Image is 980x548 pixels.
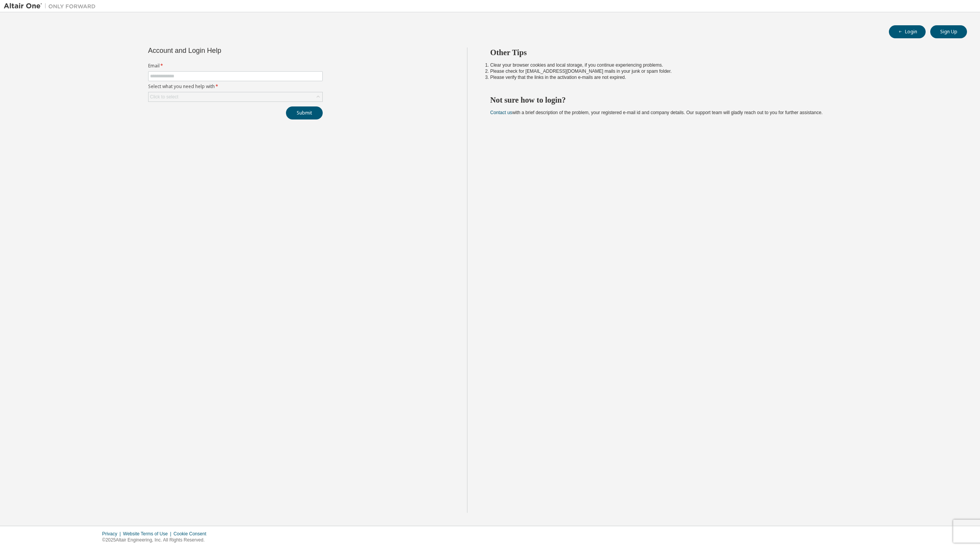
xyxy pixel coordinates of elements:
div: Cookie Consent [173,531,211,537]
label: Select what you need help with [148,83,323,90]
button: Login [889,25,926,38]
button: Sign Up [930,25,967,38]
label: Email [148,63,323,69]
h2: Not sure how to login? [490,95,954,105]
h2: Other Tips [490,47,954,57]
div: Account and Login Help [148,47,288,54]
div: Privacy [102,531,123,537]
div: Click to select [150,94,178,100]
span: with a brief description of the problem, your registered e-mail id and company details. Our suppo... [490,110,823,115]
img: Altair One [4,2,100,10]
button: Submit [286,106,323,119]
div: Click to select [149,92,322,101]
li: Clear your browser cookies and local storage, if you continue experiencing problems. [490,62,954,68]
li: Please check for [EMAIL_ADDRESS][DOMAIN_NAME] mails in your junk or spam folder. [490,68,954,74]
p: © 2025 Altair Engineering, Inc. All Rights Reserved. [102,537,211,543]
div: Website Terms of Use [123,531,173,537]
li: Please verify that the links in the activation e-mails are not expired. [490,74,954,80]
a: Contact us [490,110,512,115]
